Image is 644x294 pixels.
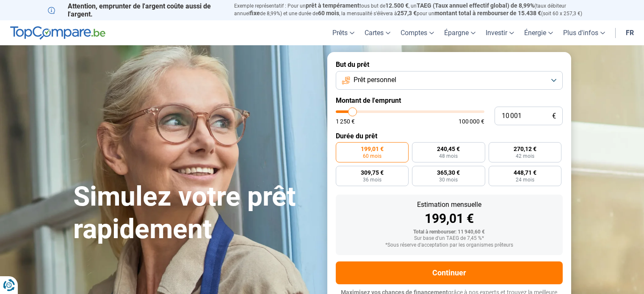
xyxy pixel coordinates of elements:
[439,154,458,159] span: 48 mois
[361,170,384,176] span: 309,75 €
[363,177,381,182] span: 36 mois
[385,2,409,9] span: 12.500 €
[343,236,556,242] div: Sur base d'un TAEG de 7,45 %*
[359,20,395,45] a: Cartes
[234,2,597,17] p: Exemple représentatif : Pour un tous but de , un (taux débiteur annuel de 8,99%) et une durée de ...
[516,154,534,159] span: 42 mois
[439,20,481,45] a: Épargne
[459,118,484,124] span: 100 000 €
[354,75,396,85] span: Prêt personnel
[336,132,563,140] label: Durée du prêt
[10,26,105,40] img: TopCompare
[395,20,439,45] a: Comptes
[514,146,536,152] span: 270,12 €
[336,60,563,69] label: But du prêt
[552,113,556,120] span: €
[363,154,381,159] span: 60 mois
[343,242,556,248] div: *Sous réserve d'acceptation par les organismes prêteurs
[397,10,417,16] span: 257,3 €
[336,261,563,284] button: Continuer
[434,10,541,16] span: montant total à rembourser de 15.438 €
[306,2,359,9] span: prêt à tempérament
[361,146,384,152] span: 199,01 €
[621,20,639,45] a: fr
[336,71,563,90] button: Prêt personnel
[327,20,359,45] a: Prêts
[73,181,317,246] h1: Simulez votre prêt rapidement
[343,212,556,225] div: 199,01 €
[343,229,556,235] div: Total à rembourser: 11 940,60 €
[336,96,563,104] label: Montant de l'emprunt
[439,177,458,182] span: 30 mois
[250,10,260,16] span: fixe
[519,20,558,45] a: Énergie
[514,170,536,176] span: 448,71 €
[417,2,534,9] span: TAEG (Taux annuel effectif global) de 8,99%
[437,170,460,176] span: 365,30 €
[558,20,610,45] a: Plus d'infos
[48,2,224,18] p: Attention, emprunter de l'argent coûte aussi de l'argent.
[437,146,460,152] span: 240,45 €
[481,20,519,45] a: Investir
[516,177,534,182] span: 24 mois
[336,118,355,124] span: 1 250 €
[343,201,556,208] div: Estimation mensuelle
[318,10,339,16] span: 60 mois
